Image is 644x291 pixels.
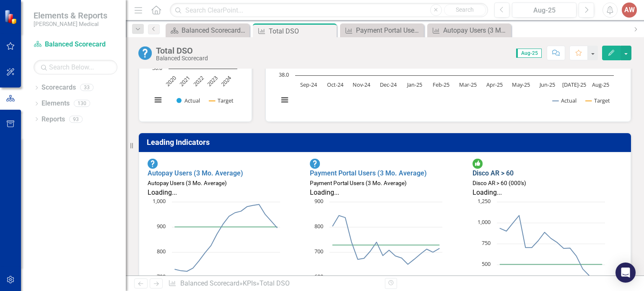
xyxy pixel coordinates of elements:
small: [PERSON_NAME] Medical [34,21,107,27]
a: Autopay Users (3 Mo. Average) [429,25,509,36]
div: 33 [80,84,93,91]
input: Search ClearPoint... [170,3,488,18]
a: Payment Portal Users (3 Mo. Average) [342,25,422,36]
div: 93 [69,116,83,123]
img: No Information [310,159,320,169]
div: Total DSO [269,26,335,36]
img: No Information [138,46,152,60]
text: 800 [314,222,323,230]
text: Jun-25 [539,81,555,88]
div: Loading... [473,188,622,198]
div: Payment Portal Users (3 Mo. Average) [356,25,422,36]
a: Balanced Scorecard Welcome Page [168,25,247,36]
text: 500 [482,260,491,268]
text: 800 [157,247,166,255]
button: AW [622,3,637,18]
text: Dec-24 [379,81,397,88]
div: » » [168,279,379,288]
div: Open Intercom Messenger [615,263,636,283]
g: Target (Rolling 3 Mo. Average), line 2 of 2 with 18 data points. [174,225,279,229]
small: Autopay Users (3 Mo. Average) [148,180,227,186]
text: 2022 [192,74,205,88]
text: 2021 [178,74,192,88]
img: On or Above Target [473,159,483,169]
button: Show Actual [553,97,576,104]
text: Nov-24 [353,81,371,88]
text: 2024 [219,74,233,88]
h3: Leading Indicators [147,138,626,147]
text: 900 [157,222,166,230]
input: Search Below... [34,60,117,75]
text: Oct-24 [327,81,343,88]
text: Feb-25 [433,81,449,88]
small: Disco AR > 60 (000's) [473,180,526,186]
div: Balanced Scorecard [156,55,208,62]
div: Total DSO [260,279,290,287]
span: Aug-25 [516,49,542,58]
div: Aug-25 [515,5,574,15]
button: Show Actual [177,97,200,104]
button: Show Target [586,97,610,104]
a: KPIs [243,279,256,287]
div: Total DSO [156,46,208,55]
text: 600 [314,273,323,280]
text: 38.0 [279,71,289,78]
button: View chart menu, Chart [152,94,164,106]
button: Aug-25 [512,3,576,18]
text: May-25 [512,81,530,88]
text: 700 [157,273,166,280]
a: Reports [42,115,65,124]
div: 130 [74,100,90,107]
text: 700 [314,247,323,255]
button: Show Target [209,97,234,104]
a: Scorecards [42,83,76,93]
div: Loading... [148,188,297,198]
div: Autopay Users (3 Mo. Average) [443,25,509,36]
a: Disco AR > 60 [473,169,514,177]
text: 1,000 [478,218,491,226]
img: ClearPoint Strategy [4,10,19,24]
text: Mar-25 [459,81,476,88]
g: Target, line 2 of 2 with 17 data points. [498,263,603,266]
button: Search [444,4,486,16]
a: Elements [42,99,70,108]
text: 2020 [164,74,178,88]
img: No Information [148,159,158,169]
a: Autopay Users (3 Mo. Average) [148,169,243,177]
text: Aug-25 [592,81,609,88]
span: Elements & Reports [34,10,107,21]
a: Payment Portal Users (3 Mo. Average) [310,169,427,177]
span: Search [456,6,474,13]
small: Payment Portal Users (3 Mo. Average) [310,180,407,186]
text: 2023 [205,74,219,88]
text: 1,000 [153,197,166,205]
text: 750 [482,239,491,247]
button: View chart menu, Chart [279,94,291,106]
a: Balanced Scorecard [34,40,117,49]
text: Apr-25 [486,81,502,88]
text: [DATE]-25 [562,81,586,88]
text: 1,250 [478,197,491,205]
text: Sep-24 [300,81,317,88]
text: Jan-25 [406,81,422,88]
a: Balanced Scorecard [180,279,239,287]
text: 900 [314,197,323,205]
div: Loading... [310,188,460,198]
div: Balanced Scorecard Welcome Page [182,25,247,36]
